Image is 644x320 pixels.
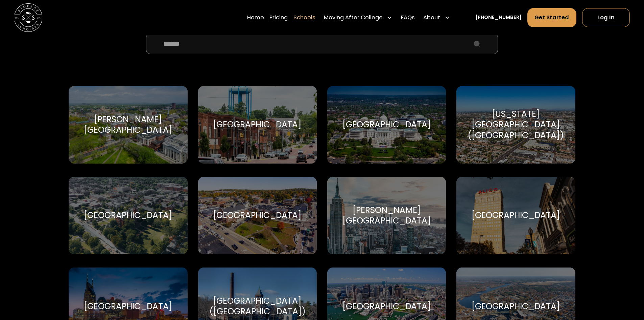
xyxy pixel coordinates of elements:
[327,86,446,164] a: Go to selected school
[213,210,302,220] div: [GEOGRAPHIC_DATA]
[582,8,630,27] a: Log In
[327,177,446,254] a: Go to selected school
[456,177,575,254] a: Go to selected school
[475,14,522,21] a: [PHONE_NUMBER]
[77,114,179,135] div: [PERSON_NAME][GEOGRAPHIC_DATA]
[198,177,317,254] a: Go to selected school
[472,301,560,312] div: [GEOGRAPHIC_DATA]
[465,109,567,141] div: [US_STATE][GEOGRAPHIC_DATA] ([GEOGRAPHIC_DATA])
[213,119,302,130] div: [GEOGRAPHIC_DATA]
[421,8,453,27] div: About
[84,210,172,220] div: [GEOGRAPHIC_DATA]
[324,14,383,22] div: Moving After College
[456,86,575,164] a: Go to selected school
[69,86,187,164] a: Go to selected school
[423,14,440,22] div: About
[207,296,308,317] div: [GEOGRAPHIC_DATA] ([GEOGRAPHIC_DATA])
[336,205,437,226] div: [PERSON_NAME][GEOGRAPHIC_DATA]
[401,8,415,27] a: FAQs
[293,8,315,27] a: Schools
[14,3,42,31] img: Storage Scholars main logo
[342,301,431,312] div: [GEOGRAPHIC_DATA]
[472,210,560,220] div: [GEOGRAPHIC_DATA]
[247,8,264,27] a: Home
[527,8,577,27] a: Get Started
[269,8,288,27] a: Pricing
[321,8,396,27] div: Moving After College
[198,86,317,164] a: Go to selected school
[342,119,431,130] div: [GEOGRAPHIC_DATA]
[69,177,187,254] a: Go to selected school
[84,301,172,312] div: [GEOGRAPHIC_DATA]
